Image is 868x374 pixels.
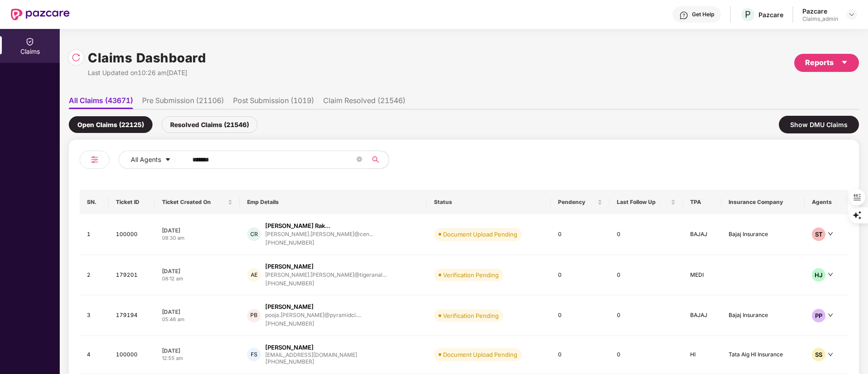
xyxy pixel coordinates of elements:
[69,116,153,133] div: Open Claims (22125)
[162,316,233,323] div: 05:46 am
[805,190,848,214] th: Agents
[848,11,855,18] img: svg+xml;base64,PHN2ZyBpZD0iRHJvcGRvd24tMzJ4MzIiIHhtbG5zPSJodHRwOi8vd3d3LnczLm9yZy8yMDAwL3N2ZyIgd2...
[265,358,357,366] div: [PHONE_NUMBER]
[683,336,721,374] td: HI
[162,227,233,234] div: [DATE]
[25,37,34,46] img: svg+xml;base64,PHN2ZyBpZD0iQ2xhaW0iIHhtbG5zPSJodHRwOi8vd3d3LnczLm9yZy8yMDAwL3N2ZyIgd2lkdGg9IjIwIi...
[679,11,688,20] img: svg+xml;base64,PHN2ZyBpZD0iSGVscC0zMngzMiIgeG1sbnM9Imh0dHA6Ly93d3cudzMub3JnLzIwMDAvc3ZnIiB3aWR0aD...
[812,309,825,322] div: PP
[551,214,610,255] td: 0
[357,156,362,164] span: close-circle
[265,231,373,237] div: [PERSON_NAME].[PERSON_NAME]@cen...
[162,308,233,316] div: [DATE]
[617,199,668,206] span: Last Follow Up
[805,57,848,68] div: Reports
[247,268,261,282] div: AE
[80,255,109,296] td: 2
[812,227,825,241] div: ST
[247,309,261,322] div: PB
[721,190,805,214] th: Insurance Company
[88,68,206,78] div: Last Updated on 10:26 am[DATE]
[779,116,859,133] div: Show DMU Claims
[692,11,714,18] div: Get Help
[109,255,155,296] td: 179201
[109,295,155,336] td: 179194
[610,214,682,255] td: 0
[610,190,682,214] th: Last Follow Up
[265,352,357,358] div: [EMAIL_ADDRESS][DOMAIN_NAME]
[367,156,384,163] span: search
[812,348,825,361] div: SS
[88,48,206,68] h1: Claims Dashboard
[721,214,805,255] td: Bajaj Insurance
[427,190,551,214] th: Status
[265,272,386,278] div: [PERSON_NAME].[PERSON_NAME]@tigeranal...
[240,190,427,214] th: Emp Details
[745,9,751,20] span: P
[265,343,314,352] div: [PERSON_NAME]
[162,347,233,355] div: [DATE]
[109,190,155,214] th: Ticket ID
[162,234,233,242] div: 08:30 am
[247,348,261,361] div: FS
[683,255,721,296] td: MEDI
[551,336,610,374] td: 0
[551,295,610,336] td: 0
[551,255,610,296] td: 0
[119,151,191,169] button: All Agentscaret-down
[443,230,517,239] div: Document Upload Pending
[683,190,721,214] th: TPA
[828,231,833,237] span: down
[812,268,825,282] div: HJ
[162,116,258,133] div: Resolved Claims (21546)
[265,303,314,311] div: [PERSON_NAME]
[131,155,161,165] span: All Agents
[323,96,405,109] li: Claim Resolved (21546)
[155,190,240,214] th: Ticket Created On
[162,267,233,275] div: [DATE]
[802,7,838,15] div: Pazcare
[142,96,224,109] li: Pre Submission (21106)
[265,239,373,247] div: [PHONE_NUMBER]
[841,59,848,66] span: caret-down
[443,311,499,320] div: Verification Pending
[80,214,109,255] td: 1
[69,96,133,109] li: All Claims (43671)
[828,272,833,277] span: down
[162,355,233,362] div: 12:55 am
[610,295,682,336] td: 0
[11,9,70,20] img: New Pazcare Logo
[109,336,155,374] td: 100000
[610,336,682,374] td: 0
[367,151,389,169] button: search
[721,336,805,374] td: Tata Aig HI Insurance
[721,295,805,336] td: Bajaj Insurance
[89,154,100,165] img: svg+xml;base64,PHN2ZyB4bWxucz0iaHR0cDovL3d3dy53My5vcmcvMjAwMC9zdmciIHdpZHRoPSIyNCIgaGVpZ2h0PSIyNC...
[683,214,721,255] td: BAJAJ
[265,262,314,271] div: [PERSON_NAME]
[443,270,499,279] div: Verification Pending
[247,227,261,241] div: CR
[165,156,171,164] span: caret-down
[80,336,109,374] td: 4
[233,96,314,109] li: Post Submission (1019)
[80,190,109,214] th: SN.
[357,156,362,162] span: close-circle
[802,15,838,23] div: Claims_admin
[683,295,721,336] td: BAJAJ
[265,320,361,328] div: [PHONE_NUMBER]
[551,190,610,214] th: Pendency
[109,214,155,255] td: 100000
[265,312,361,318] div: pooja.[PERSON_NAME]@pyramidci....
[610,255,682,296] td: 0
[265,279,386,288] div: [PHONE_NUMBER]
[758,10,783,19] div: Pazcare
[828,352,833,357] span: down
[72,53,81,62] img: svg+xml;base64,PHN2ZyBpZD0iUmVsb2FkLTMyeDMyIiB4bWxucz0iaHR0cDovL3d3dy53My5vcmcvMjAwMC9zdmciIHdpZH...
[828,312,833,318] span: down
[162,199,226,206] span: Ticket Created On
[162,275,233,283] div: 08:12 am
[443,350,517,359] div: Document Upload Pending
[80,295,109,336] td: 3
[558,199,596,206] span: Pendency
